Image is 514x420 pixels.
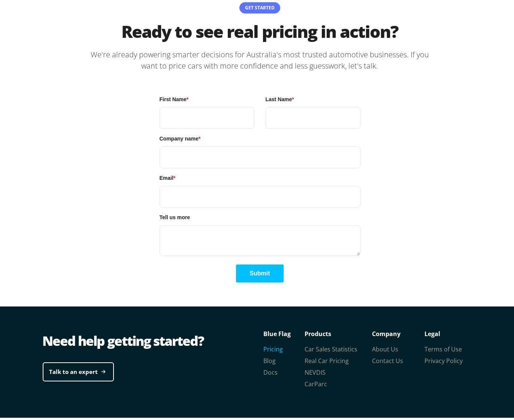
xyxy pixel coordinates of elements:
[305,354,349,363] a: Real Car Pricing
[372,326,425,337] p: Company
[160,173,173,179] span: Email
[305,326,372,337] p: Products
[264,326,305,337] p: Blue Flag
[305,366,326,374] a: NEVDIS
[236,262,283,280] button: Submit
[425,343,462,351] a: Terms of Use
[160,212,190,218] span: Tell us more
[372,343,399,351] a: About Us
[305,343,358,351] a: Car Sales Statistics
[43,47,477,69] p: We're already powering smarter decisions for Australia's most trusted automotive businesses. If y...
[110,19,410,39] h2: Ready to see real pricing in action?
[264,366,278,374] a: Docs
[43,360,114,379] a: Talk to an expert
[266,94,292,100] span: Last Name
[160,133,199,139] span: Company name
[264,343,283,351] a: Pricing
[264,354,276,363] a: Blog
[305,378,327,386] a: CarParc
[43,329,260,348] div: Need help getting started?
[425,354,463,363] a: Privacy Policy
[425,326,477,337] p: Legal
[160,94,187,100] span: First Name
[160,93,360,280] form: HubSpot Form
[372,354,403,363] a: Contact Us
